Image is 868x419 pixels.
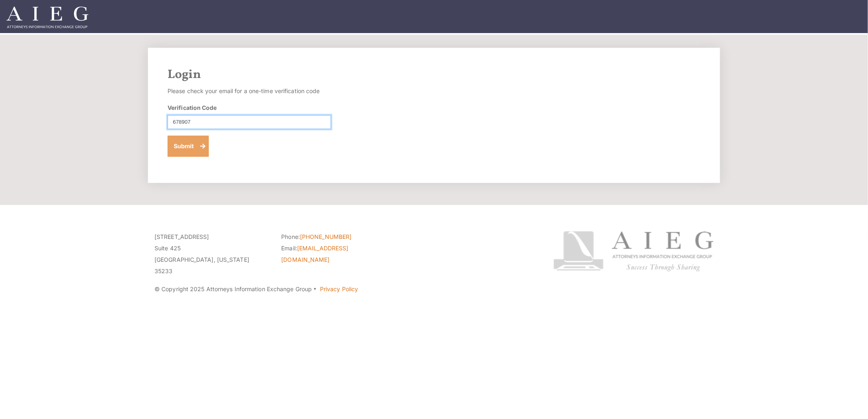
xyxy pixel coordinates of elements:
img: Attorneys Information Exchange Group [7,7,88,28]
a: Privacy Policy [320,285,358,292]
p: [STREET_ADDRESS] Suite 425 [GEOGRAPHIC_DATA], [US_STATE] 35233 [154,231,269,277]
li: Phone: [281,231,396,243]
img: Attorneys Information Exchange Group logo [553,231,714,272]
a: [EMAIL_ADDRESS][DOMAIN_NAME] [281,245,348,263]
a: [PHONE_NUMBER] [300,233,351,240]
h2: Login [168,67,700,82]
button: Submit [168,136,209,157]
label: Verification Code [168,103,217,112]
p: © Copyright 2025 Attorneys Information Exchange Group [154,283,523,295]
li: Email: [281,243,396,265]
span: · [313,289,317,293]
p: Please check your email for a one-time verification code [168,85,331,97]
